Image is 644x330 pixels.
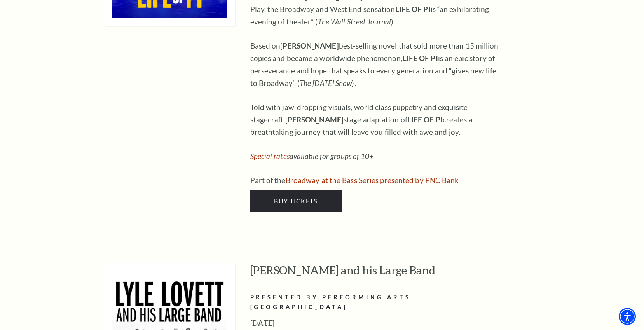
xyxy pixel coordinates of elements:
[407,115,443,124] strong: LIFE OF PI
[250,263,563,285] h3: [PERSON_NAME] and his Large Band
[250,152,374,161] em: available for groups of 10+
[250,317,503,329] h3: [DATE]
[250,174,503,187] p: Part of the
[619,308,636,325] div: Accessibility Menu
[285,115,344,124] strong: [PERSON_NAME]
[403,54,438,63] strong: LIFE OF PI
[250,190,342,212] a: Buy Tickets
[250,152,290,161] a: Special rates
[274,197,317,204] span: Buy Tickets
[300,79,352,87] em: The [DATE] Show
[395,5,431,14] strong: LIFE OF PI
[318,17,391,26] em: The Wall Street Journal
[286,176,459,185] a: Broadway at the Bass Series presented by PNC Bank
[250,101,503,138] p: Told with jaw-dropping visuals, world class puppetry and exquisite stagecraft, stage adaptation o...
[250,293,503,312] h2: PRESENTED BY PERFORMING ARTS [GEOGRAPHIC_DATA]
[250,40,503,89] p: Based on best-selling novel that sold more than 15 million copies and became a worldwide phenomen...
[280,41,339,50] strong: [PERSON_NAME]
